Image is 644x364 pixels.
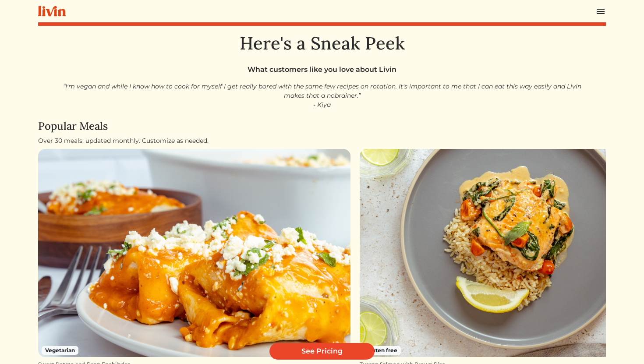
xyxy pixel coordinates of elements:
[59,82,585,110] p: “I'm vegan and while I know how to cook for myself I get really bored with the same few recipes o...
[38,136,606,145] div: Over 30 meals, updated monthly. Customize as needed.
[38,120,606,133] h4: Popular Meals
[38,6,66,17] img: livin-logo-a0d97d1a881af30f6274990eb6222085a2533c92bbd1e4f22c21b4f0d0e3210c.svg
[595,6,606,17] img: menu_hamburger-cb6d353cf0ecd9f46ceae1c99ecbeb4a00e71ca567a856bd81f57e9d8c17bb26.svg
[269,343,375,360] a: See Pricing
[38,64,606,75] div: What customers like you love about Livin
[38,149,350,357] img: Sweet Potato and Bean Enchiladas
[38,33,606,54] h1: Here's a Sneak Peek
